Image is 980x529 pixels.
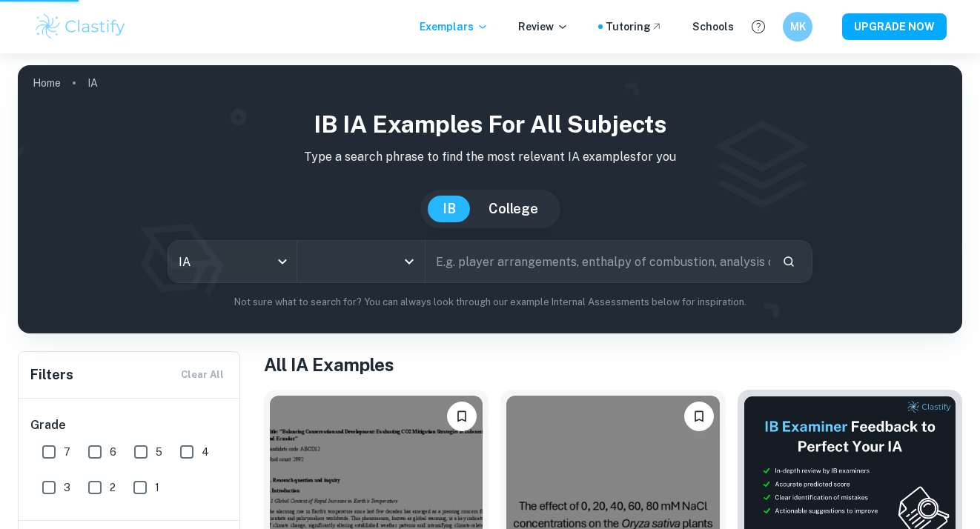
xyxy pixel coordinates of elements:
[156,444,162,460] span: 5
[18,65,962,333] img: profile cover
[110,479,116,496] span: 2
[110,444,116,460] span: 6
[399,251,420,272] button: Open
[202,444,209,460] span: 4
[518,19,569,35] p: Review
[428,196,471,222] button: IB
[692,19,734,35] a: Schools
[155,479,159,496] span: 1
[842,13,947,40] button: UPGRADE NOW
[684,402,714,431] button: Bookmark
[474,196,553,222] button: College
[64,479,70,496] span: 3
[426,241,769,282] input: E.g. player arrangements, enthalpy of combustion, analysis of a big city...
[30,295,950,310] p: Not sure what to search for? You can always look through our example Internal Assessments below f...
[30,365,73,385] h6: Filters
[33,73,61,93] a: Home
[30,107,950,142] h1: IB IA examples for all subjects
[420,19,489,35] p: Exemplars
[776,249,801,274] button: Search
[30,148,950,166] p: Type a search phrase to find the most relevant IA examples for you
[168,241,296,282] div: IA
[264,351,962,378] h1: All IA Examples
[30,416,229,434] h6: Grade
[606,19,663,35] a: Tutoring
[789,19,807,35] h6: MK
[64,444,70,460] span: 7
[783,12,812,41] button: MK
[33,12,128,41] img: Clastify logo
[87,75,98,91] p: IA
[746,14,771,39] button: Help and Feedback
[447,402,477,431] button: Bookmark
